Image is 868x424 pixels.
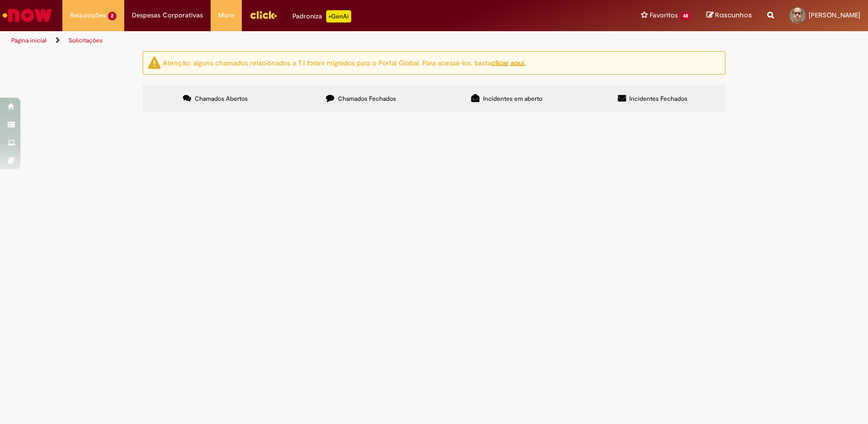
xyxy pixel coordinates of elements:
[491,58,526,67] a: clicar aqui.
[163,58,526,67] ng-bind-html: Atenção: alguns chamados relacionados a T.I foram migrados para o Portal Global. Para acessá-los,...
[70,10,106,20] span: Requisições
[1,5,54,26] img: ServiceNow
[706,11,752,20] a: Rascunhos
[132,10,203,20] span: Despesas Corporativas
[629,95,688,103] span: Incidentes Fechados
[809,11,860,19] span: [PERSON_NAME]
[680,12,691,20] span: 48
[715,10,752,20] span: Rascunhos
[8,31,571,50] ul: Trilhas de página
[338,95,396,103] span: Chamados Fechados
[218,10,234,20] span: More
[326,10,351,23] p: +GenAi
[650,10,678,20] span: Favoritos
[11,36,47,44] a: Página inicial
[68,36,103,44] a: Solicitações
[195,95,248,103] span: Chamados Abertos
[292,10,351,23] div: Padroniza
[483,95,542,103] span: Incidentes em aberto
[249,7,277,23] img: click_logo_yellow_360x200.png
[108,12,117,20] span: 2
